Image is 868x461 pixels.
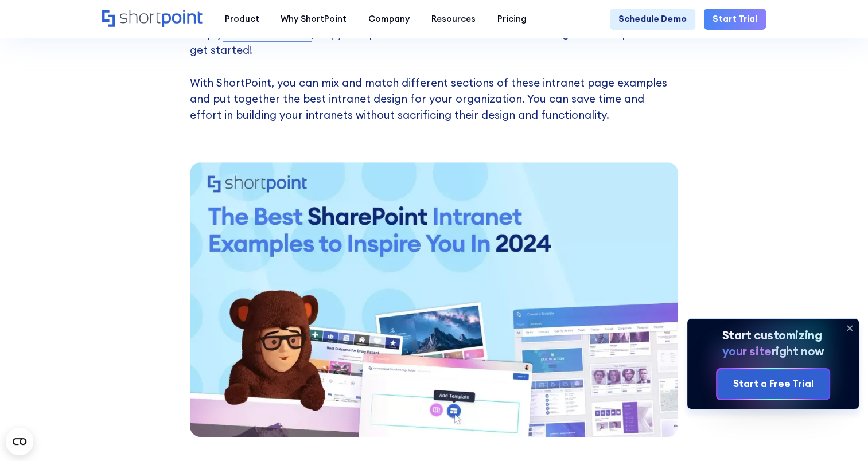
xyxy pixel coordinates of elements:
[190,162,678,437] img: Best SharePoint Intranet Sites
[486,9,538,30] a: Pricing
[431,13,476,26] div: Resources
[610,9,695,30] a: Schedule Demo
[733,377,813,392] div: Start a Free Trial
[661,328,868,461] iframe: Chat Widget
[661,328,868,461] div: Chatt-widget
[421,9,486,30] a: Resources
[717,369,828,400] a: Start a Free Trial
[281,13,347,26] div: Why ShortPoint
[214,9,270,30] a: Product
[368,13,410,26] div: Company
[6,428,33,455] button: Open CMP widget
[704,9,766,30] a: Start Trial
[224,13,259,26] div: Product
[357,9,421,30] a: Company
[270,9,357,30] a: Why ShortPoint
[102,10,203,28] a: Home
[497,13,527,26] div: Pricing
